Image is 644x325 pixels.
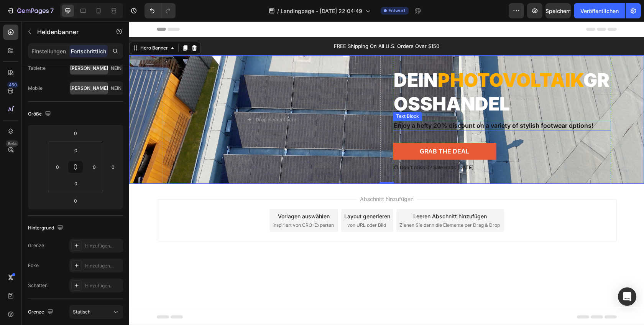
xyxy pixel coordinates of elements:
[28,65,46,71] font: Tablette
[37,27,102,36] p: Heldenbanner
[618,287,636,306] div: Öffnen Sie den Intercom Messenger
[215,191,261,198] font: Layout generieren
[37,28,79,36] font: Heldenbanner
[70,85,108,91] font: [PERSON_NAME]
[69,305,123,319] button: Statisch
[3,3,57,18] button: 7
[9,82,17,87] font: 450
[545,3,571,18] button: Speichern
[580,8,619,14] font: Veröffentlichen
[10,23,40,30] div: Hero Banner
[265,91,291,98] div: Text Block
[111,65,122,71] font: NEIN
[32,161,44,173] input: Auto
[218,201,257,206] font: von URL oder Bild
[50,7,54,15] font: 7
[145,3,176,18] div: Rückgängig/Wiederholen
[309,47,454,70] span: photovoltaik
[8,141,16,146] font: Beta
[264,47,481,95] p: Dein Großhandel
[85,283,113,289] font: Hinzufügen...
[574,3,625,18] button: Veröffentlichen
[545,8,571,14] font: Speichern
[127,95,167,101] div: Drop element here
[68,178,84,189] input: 0px
[388,8,406,13] font: Entwurf
[28,225,54,231] font: Hintergrund
[28,243,44,248] font: Grenze
[31,48,66,54] font: Einstellungen
[143,201,205,206] font: inspiriert von CRO-Experten
[28,309,44,315] font: Grenze
[52,161,63,173] input: 0px
[85,243,113,249] font: Hinzufügen...
[264,100,481,108] p: Enjoy a hefty 20% discount on a variety of stylish footwear options!
[149,191,200,198] font: Vorlagen auswählen
[264,143,481,149] p: ⏱ Don’t miss it? Sale ends [DATE]
[73,309,90,315] font: Statisch
[89,161,100,173] input: 0px
[281,8,362,14] font: Landingpage - [DATE] 22:04:49
[291,126,340,134] div: Grab The Deal
[277,8,279,14] font: /
[28,111,42,117] font: Größe
[28,262,39,268] font: Ecke
[270,201,371,206] font: Ziehen Sie dann die Elemente per Drag & Drop
[107,161,119,173] input: 0
[28,85,43,91] font: Mobile
[284,191,358,198] font: Leeren Abschnitt hinzufügen
[68,127,83,139] input: 0
[71,48,106,54] font: Fortschrittlich
[264,121,367,139] button: Grab The Deal
[129,21,644,325] iframe: Designbereich
[111,85,122,91] font: NEIN
[231,174,284,181] font: Abschnitt hinzufügen
[264,46,482,96] h2: Rich Text Editor. Editing area: main
[28,282,48,288] font: Schatten
[68,145,84,156] input: 0px
[68,195,83,206] input: 0
[85,263,113,269] font: Hinzufügen...
[70,65,108,71] font: [PERSON_NAME]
